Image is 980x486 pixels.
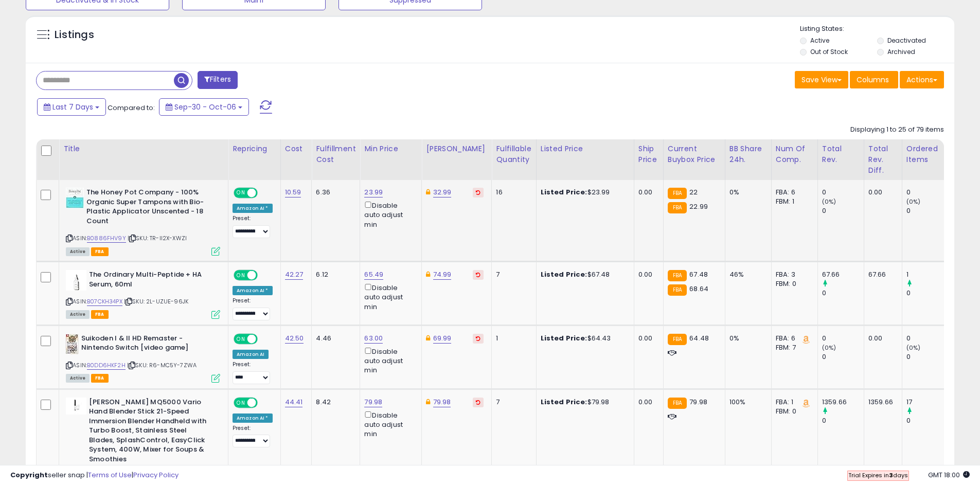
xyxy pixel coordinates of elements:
[776,197,810,206] div: FBM: 1
[729,188,763,197] div: 0%
[433,187,452,197] a: 32.99
[89,398,214,467] b: [PERSON_NAME] MQ5000 Vario Hand Blender Stick 21-Speed Immersion Blender Handheld with Turbo Boos...
[822,270,864,279] div: 67.66
[541,397,587,407] b: Listed Price:
[66,398,86,415] img: 21j-gtSkwUL._SL40_.jpg
[364,187,383,197] a: 23.99
[233,361,273,384] div: Preset:
[233,413,273,423] div: Amazon AI *
[364,333,383,344] a: 63.00
[822,143,860,165] div: Total Rev.
[87,297,122,306] a: B07CKH34PX
[776,343,810,352] div: FBM: 7
[638,398,655,407] div: 0.00
[668,143,721,165] div: Current Buybox Price
[316,188,352,197] div: 6.36
[689,202,708,211] span: 22.99
[364,269,383,280] a: 65.49
[433,333,452,344] a: 69.99
[496,334,528,343] div: 1
[235,189,247,197] span: ON
[906,398,948,407] div: 17
[10,471,179,480] div: seller snap | |
[638,143,659,165] div: Ship Price
[822,197,836,206] small: (0%)
[496,188,528,197] div: 16
[906,289,948,298] div: 0
[364,409,414,439] div: Disable auto adjust min
[233,297,273,320] div: Preset:
[316,398,352,407] div: 8.42
[128,234,187,242] span: | SKU: TR-II2X-XWZI
[906,270,948,279] div: 1
[689,269,708,279] span: 67.48
[689,187,698,197] span: 22
[86,188,211,228] b: The Honey Pot Company - 100% Organic Super Tampons with Bio-Plastic Applicator Unscented - 18 Count
[729,334,763,343] div: 0%
[285,397,303,407] a: 44.41
[198,71,238,89] button: Filters
[906,352,948,362] div: 0
[66,374,90,383] span: All listings currently available for purchase on Amazon
[285,187,301,197] a: 10.59
[256,398,273,407] span: OFF
[906,334,948,343] div: 0
[316,334,352,343] div: 4.46
[124,297,188,305] span: | SKU: 2L-UZUE-96JK
[900,71,944,88] button: Actions
[668,270,687,281] small: FBA
[868,270,894,279] div: 67.66
[256,334,273,343] span: OFF
[729,398,763,407] div: 100%
[91,310,109,319] span: FBA
[233,286,273,295] div: Amazon AI *
[638,334,655,343] div: 0.00
[822,416,864,425] div: 0
[285,269,304,280] a: 42.27
[776,188,810,197] div: FBA: 6
[316,270,352,279] div: 6.12
[906,344,921,352] small: (0%)
[689,333,709,343] span: 64.48
[868,334,894,343] div: 0.00
[66,188,84,208] img: 41EP-9g1GZL._SL40_.jpg
[906,143,944,165] div: Ordered Items
[850,71,898,88] button: Columns
[63,143,224,154] div: Title
[256,189,273,197] span: OFF
[316,143,355,165] div: Fulfillment Cost
[66,310,90,319] span: All listings currently available for purchase on Amazon
[668,188,687,199] small: FBA
[285,333,304,344] a: 42.50
[822,206,864,215] div: 0
[256,271,273,280] span: OFF
[729,143,767,165] div: BB Share 24h.
[66,270,220,318] div: ASIN:
[541,269,587,279] b: Listed Price:
[668,202,687,213] small: FBA
[822,398,864,407] div: 1359.66
[66,334,220,382] div: ASIN:
[822,334,864,343] div: 0
[889,471,893,479] b: 3
[776,279,810,289] div: FBM: 0
[235,398,247,407] span: ON
[668,284,687,296] small: FBA
[88,470,132,480] a: Terms of Use
[810,36,829,45] label: Active
[55,28,94,42] h5: Listings
[364,346,414,375] div: Disable auto adjust min
[364,282,414,312] div: Disable auto adjust min
[810,47,848,56] label: Out of Stock
[159,98,249,116] button: Sep-30 - Oct-06
[887,36,926,45] label: Deactivated
[233,204,273,213] div: Amazon AI *
[364,200,414,229] div: Disable auto adjust min
[848,471,908,479] span: Trial Expires in days
[729,270,763,279] div: 46%
[364,397,382,407] a: 79.98
[91,374,109,383] span: FBA
[496,398,528,407] div: 7
[822,344,836,352] small: (0%)
[541,187,587,197] b: Listed Price:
